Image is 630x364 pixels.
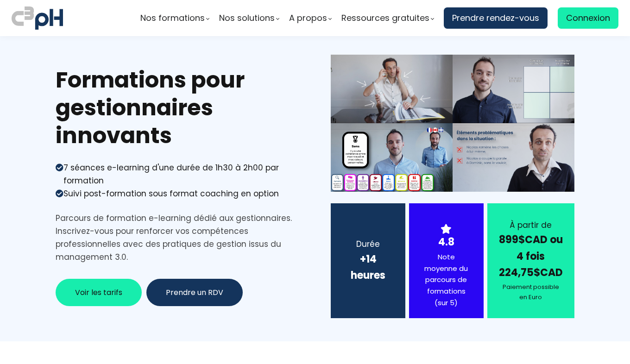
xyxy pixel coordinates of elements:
strong: 4.8 [438,235,454,249]
div: À partir de [499,219,563,232]
strong: 899$CAD ou 4 fois 224,75$CAD [499,232,563,279]
span: Ressources gratuites [341,11,429,25]
a: Connexion [558,7,618,29]
h1: Formations pour gestionnaires innovants [56,66,299,150]
span: Nos solutions [219,11,275,25]
div: Durée [342,238,393,251]
button: Prendre un RDV [146,279,243,306]
div: Paiement possible en Euro [499,282,563,302]
div: Parcours de formation e-learning dédié aux gestionnaires. Inscrivez-vous pour renforcer vos compé... [56,212,299,264]
div: 7 séances e-learning d'une durée de 1h30 à 2h00 par formation [63,161,299,187]
div: Note moyenne du parcours de formations (sur 5) [421,251,472,309]
span: Voir les tarifs [75,287,122,298]
span: A propos [289,11,327,25]
span: Prendre rendez-vous [452,11,539,25]
img: logo C3PH [12,5,63,31]
span: Connexion [566,11,610,25]
div: Suivi post-formation sous format coaching en option [63,187,279,200]
a: Prendre rendez-vous [444,7,548,29]
b: +14 heures [351,252,385,282]
button: Voir les tarifs [56,279,142,306]
span: Prendre un RDV [166,287,223,298]
span: Nos formations [140,11,205,25]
